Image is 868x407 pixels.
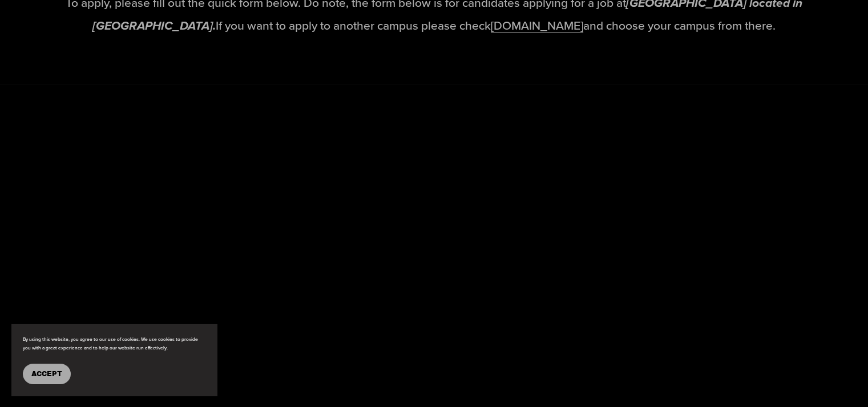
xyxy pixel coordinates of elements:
[31,370,62,378] span: Accept
[23,364,71,384] button: Accept
[23,335,205,352] p: By using this website, you agree to our use of cookies. We use cookies to provide you with a grea...
[11,324,217,396] section: Cookie banner
[35,112,833,397] iframe: EIS Recruitment Mansourieh
[491,17,583,34] a: [DOMAIN_NAME]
